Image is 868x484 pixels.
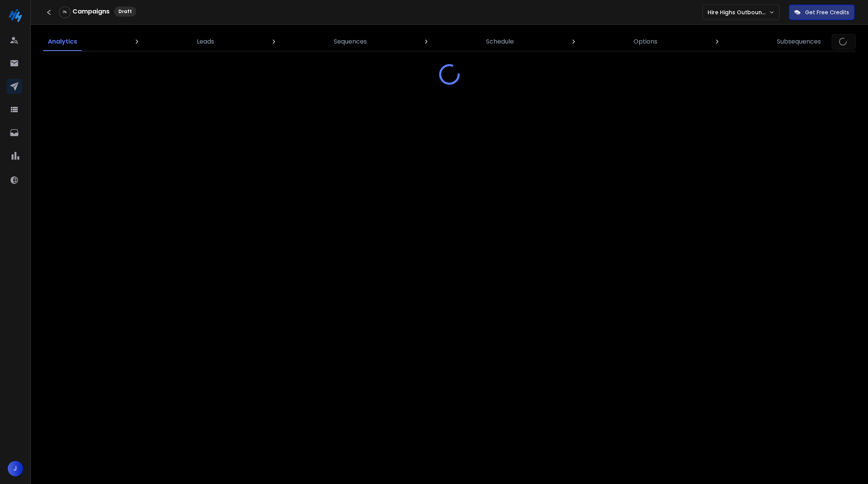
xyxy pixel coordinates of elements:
a: Options [629,32,662,51]
p: 0 % [63,10,67,15]
a: Analytics [43,32,82,51]
p: Analytics [48,37,77,46]
button: J [8,461,23,476]
p: Subsequences [777,37,821,46]
a: Schedule [481,32,518,51]
h1: Campaigns [73,7,110,16]
p: Sequences [334,37,367,46]
a: Leads [192,32,219,51]
p: Hire Highs Outbound Engine [708,8,769,16]
p: Leads [197,37,214,46]
p: Get Free Credits [805,8,849,16]
a: Subsequences [772,32,826,51]
img: logo [8,8,23,23]
button: Get Free Credits [789,5,854,20]
p: Schedule [486,37,514,46]
p: Options [633,37,657,46]
a: Sequences [329,32,372,51]
div: Draft [114,7,136,17]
